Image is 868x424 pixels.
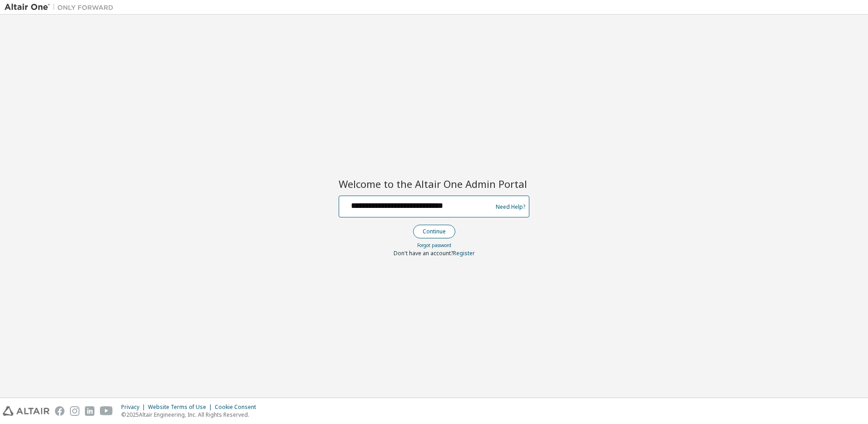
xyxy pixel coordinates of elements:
[121,411,261,419] p: © 2025 Altair Engineering, Inc. All Rights Reserved.
[85,406,94,416] img: linkedin.svg
[339,177,529,190] h2: Welcome to the Altair One Admin Portal
[70,406,79,416] img: instagram.svg
[3,406,49,416] img: altair_logo.svg
[215,404,261,411] div: Cookie Consent
[394,249,453,257] span: Don't have an account?
[55,406,64,416] img: facebook.svg
[413,225,455,238] button: Continue
[121,404,148,411] div: Privacy
[453,249,475,257] a: Register
[100,406,113,416] img: youtube.svg
[5,3,118,12] img: Altair One
[496,207,525,207] a: Need Help?
[148,404,215,411] div: Website Terms of Use
[417,242,451,248] a: Forgot password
